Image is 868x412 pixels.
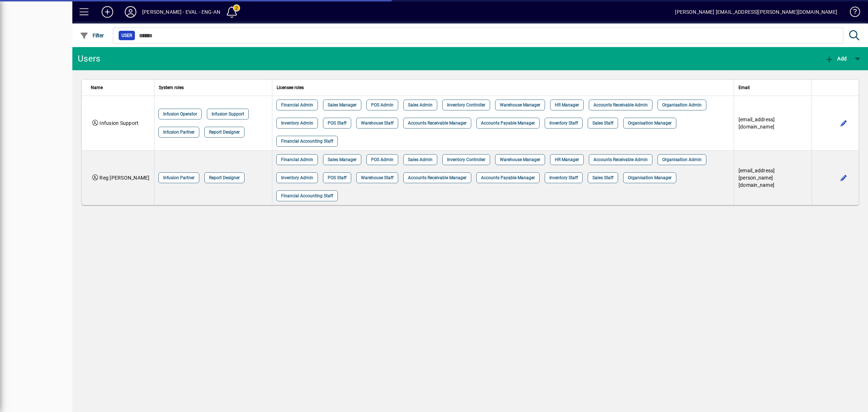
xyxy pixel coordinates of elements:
span: Accounts Payable Manager [481,174,535,181]
span: Inventory Controller [447,156,485,163]
span: Infusion Partner [163,174,195,181]
span: Accounts Receivable Admin [593,156,648,163]
span: Warehouse Staff [361,119,393,127]
span: Infusion Partner [163,129,195,136]
span: Sales Staff [592,119,613,127]
span: Email [739,84,750,92]
span: Organisation Manager [628,174,672,181]
span: POS Admin [371,156,393,163]
button: Add [96,5,119,18]
span: Report Designer [209,174,240,181]
span: POS Staff [328,119,346,127]
span: Sales Admin [408,101,433,109]
span: Organisation Manager [628,119,672,127]
span: Licensee roles [277,84,304,92]
span: [EMAIL_ADDRESS][PERSON_NAME][DOMAIN_NAME] [739,168,775,188]
span: HR Manager [555,156,579,163]
span: Financial Accounting Staff [281,192,333,199]
span: Name [91,84,103,92]
span: Warehouse Staff [361,174,393,181]
div: Users [78,53,109,64]
span: Financial Admin [281,101,313,109]
span: Inventory Admin [281,174,313,181]
button: Add [823,52,848,65]
span: Accounts Receivable Manager [408,119,467,127]
button: Filter [78,29,106,42]
span: Report Designer [209,129,240,136]
div: Name [91,84,150,92]
a: Knowledge Base [844,1,859,25]
span: Accounts Receivable Manager [408,174,467,181]
span: Financial Accounting Staff [281,138,333,145]
span: Sales Manager [328,101,357,109]
span: POS Admin [371,101,393,109]
span: Sales Staff [592,174,613,181]
button: Edit [838,117,850,129]
span: POS Staff [328,174,346,181]
span: Infusion Operator [163,110,197,118]
span: Inventory Controller [447,101,485,109]
span: Accounts Payable Manager [481,119,535,127]
span: Sales Admin [408,156,433,163]
span: Inventory Admin [281,119,313,127]
span: Organisation Admin [662,156,702,163]
span: User [122,32,132,39]
div: [PERSON_NAME] [EMAIL_ADDRESS][PERSON_NAME][DOMAIN_NAME] [675,6,837,18]
span: Warehouse Manager [500,101,540,109]
span: [EMAIL_ADDRESS][DOMAIN_NAME] [739,117,775,130]
span: HR Manager [555,101,579,109]
span: Warehouse Manager [500,156,540,163]
button: Edit [838,172,850,184]
span: Infusion Support [212,110,244,118]
span: Financial Admin [281,156,313,163]
span: Infusion Support [99,120,139,126]
span: System roles [159,84,184,92]
button: Profile [119,5,142,18]
span: Accounts Receivable Admin [593,101,648,109]
span: Inventory Staff [549,119,578,127]
span: Inventory Staff [549,174,578,181]
span: Reg [PERSON_NAME] [99,175,149,181]
span: Filter [80,33,104,38]
span: Sales Manager [328,156,357,163]
span: Organisation Admin [662,101,702,109]
div: [PERSON_NAME] - EVAL - ENG-AN [142,6,220,18]
span: Add [825,56,847,62]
